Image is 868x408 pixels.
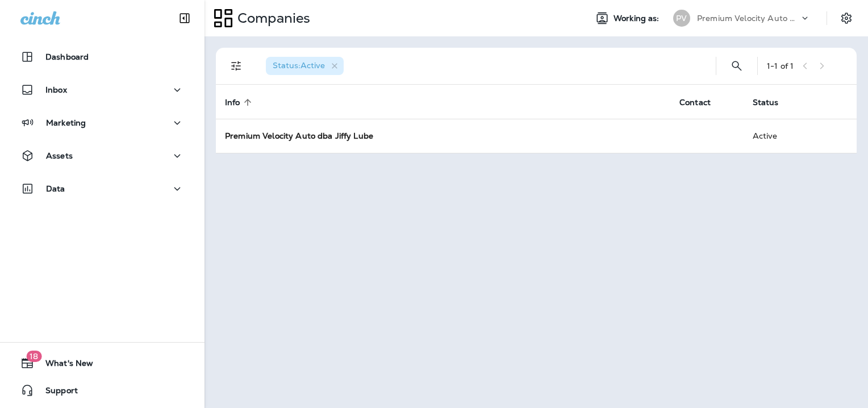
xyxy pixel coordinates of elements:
[34,359,93,372] span: What's New
[614,14,662,23] span: Working as:
[753,98,779,107] span: Status
[11,352,193,374] button: 18What's New
[11,111,193,134] button: Marketing
[11,45,193,68] button: Dashboard
[679,98,711,107] span: Contact
[11,379,193,402] button: Support
[673,10,690,27] div: PV
[225,131,373,141] strong: Premium Velocity Auto dba Jiffy Lube
[11,177,193,200] button: Data
[46,118,86,127] p: Marketing
[767,61,794,70] div: 1 - 1 of 1
[233,10,310,27] p: Companies
[273,60,325,70] span: Status : Active
[697,14,799,23] p: Premium Velocity Auto dba Jiffy Lube
[679,97,725,107] span: Contact
[34,386,78,399] span: Support
[26,351,41,362] span: 18
[46,151,73,160] p: Assets
[744,119,811,153] td: Active
[11,78,193,101] button: Inbox
[225,98,240,107] span: Info
[266,57,344,75] div: Status:Active
[11,144,193,167] button: Assets
[725,55,748,77] button: Search Companies
[169,7,201,30] button: Collapse Sidebar
[225,55,248,77] button: Filters
[46,184,65,193] p: Data
[45,52,89,61] p: Dashboard
[225,97,255,107] span: Info
[45,85,67,94] p: Inbox
[836,8,857,28] button: Settings
[753,97,794,107] span: Status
